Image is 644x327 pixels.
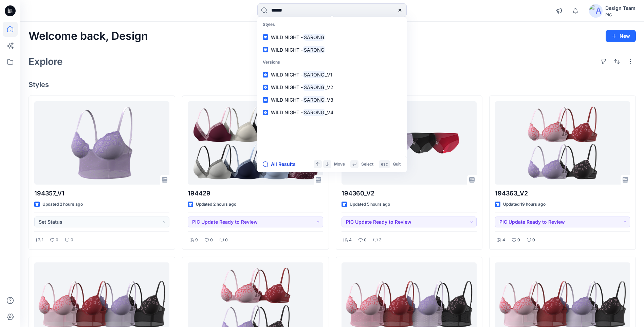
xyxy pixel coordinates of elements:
[29,30,148,42] h2: Welcome back, Design
[361,161,373,168] p: Select
[271,34,303,40] span: WILD NIGHT -
[350,201,390,208] p: Updated 5 hours ago
[259,106,405,119] a: WILD NIGHT -SARONG_V4
[196,201,236,208] p: Updated 2 hours ago
[271,72,303,78] span: WILD NIGHT -
[259,81,405,93] a: WILD NIGHT -SARONG_V2
[342,189,477,198] p: 194360_V2
[503,201,546,208] p: Updated 19 hours ago
[271,84,303,90] span: WILD NIGHT -
[303,33,325,41] mark: SARONG
[342,101,477,185] a: 194360_V2
[259,68,405,81] a: WILD NIGHT -SARONG_V1
[56,237,58,244] p: 0
[334,161,345,168] p: Move
[42,201,83,208] p: Updated 2 hours ago
[195,237,198,244] p: 9
[271,109,303,115] span: WILD NIGHT -
[29,56,63,67] h2: Explore
[259,31,405,44] a: WILD NIGHT -SARONG
[325,72,332,78] span: _V1
[605,4,636,12] div: Design Team
[225,237,228,244] p: 0
[379,237,381,244] p: 2
[188,189,323,198] p: 194429
[303,96,325,104] mark: SARONG
[502,237,505,244] p: 4
[589,4,603,18] img: avatar
[259,56,405,69] p: Versions
[188,101,323,185] a: 194429
[605,12,636,17] div: PIC
[532,237,535,244] p: 0
[210,237,213,244] p: 0
[34,189,169,198] p: 194357_V1
[495,101,630,185] a: 194363_V2
[259,18,405,31] p: Styles
[349,237,352,244] p: 4
[303,83,325,91] mark: SARONG
[393,161,401,168] p: Quit
[34,101,169,185] a: 194357_V1
[271,97,303,103] span: WILD NIGHT -
[303,46,325,54] mark: SARONG
[259,44,405,56] a: WILD NIGHT -SARONG
[364,237,367,244] p: 0
[71,237,73,244] p: 0
[381,161,388,168] p: esc
[325,84,333,90] span: _V2
[271,47,303,53] span: WILD NIGHT -
[517,237,520,244] p: 0
[325,97,333,103] span: _V3
[325,109,333,115] span: _V4
[495,189,630,198] p: 194363_V2
[606,30,636,42] button: New
[259,93,405,106] a: WILD NIGHT -SARONG_V3
[29,81,636,89] h4: Styles
[303,108,325,116] mark: SARONG
[42,237,43,244] p: 1
[303,71,325,79] mark: SARONG
[263,160,300,168] button: All Results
